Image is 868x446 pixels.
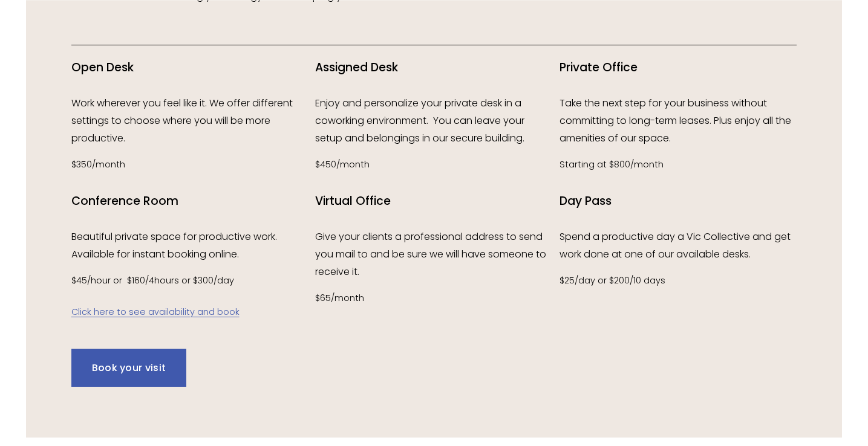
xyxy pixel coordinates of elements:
h4: Day Pass [560,193,797,210]
h4: Virtual Office [315,193,553,210]
p: $45/hour or $160/4hours or $300/day [71,273,309,320]
p: Spend a productive day a Vic Collective and get work done at one of our available desks. [560,228,797,263]
p: $350/month [71,157,309,173]
p: Work wherever you feel like it. We offer different settings to choose where you will be more prod... [71,95,309,147]
a: Click here to see availability and book [71,306,240,318]
p: Take the next step for your business without committing to long-term leases. Plus enjoy all the a... [560,95,797,147]
h4: Open Desk [71,60,309,76]
h4: Private Office [560,60,797,76]
a: Book your visit [71,349,187,387]
p: $25/day or $200/10 days [560,273,797,289]
p: Enjoy and personalize your private desk in a coworking environment. You can leave your setup and ... [315,95,553,147]
p: $450/month [315,157,553,173]
p: Give your clients a professional address to send you mail to and be sure we will have someone to ... [315,228,553,280]
h4: Assigned Desk [315,60,553,76]
p: Beautiful private space for productive work. Available for instant booking online. [71,228,309,263]
h4: Conference Room [71,193,309,210]
p: $65/month [315,291,553,306]
p: Starting at $800/month [560,157,797,173]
